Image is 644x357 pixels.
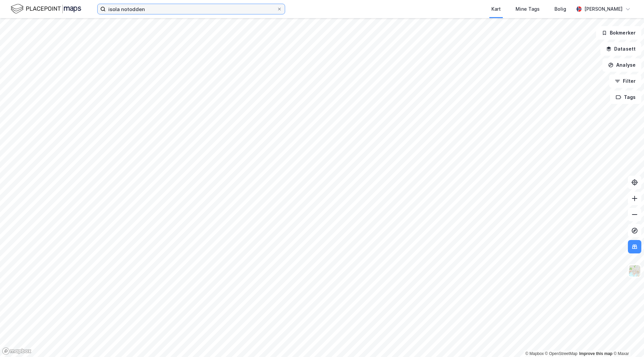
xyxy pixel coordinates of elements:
iframe: Chat Widget [610,325,644,357]
div: Kontrollprogram for chat [610,325,644,357]
button: Filter [609,74,641,88]
a: Mapbox homepage [2,347,32,355]
div: Kart [491,5,501,13]
div: Mine Tags [516,5,540,13]
a: OpenStreetMap [545,351,578,356]
button: Analyse [602,58,641,72]
a: Mapbox [525,351,544,356]
button: Tags [610,91,641,104]
button: Datasett [600,42,641,56]
button: Bokmerker [596,26,641,40]
div: Bolig [554,5,566,13]
a: Improve this map [579,351,612,356]
img: Z [628,264,641,277]
div: [PERSON_NAME] [584,5,623,13]
input: Søk på adresse, matrikkel, gårdeiere, leietakere eller personer [106,4,277,14]
img: logo.f888ab2527a4732fd821a326f86c7f29.svg [11,3,81,15]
